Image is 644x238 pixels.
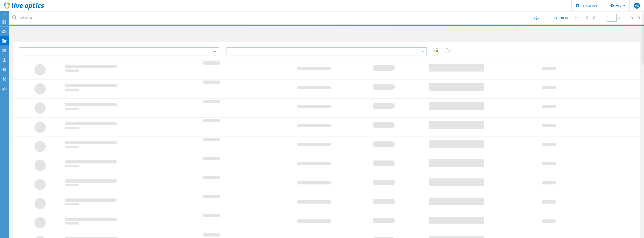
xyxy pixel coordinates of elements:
[9,11,523,24] input: undefined
[636,11,644,25] div: |
[582,11,590,25] div: |
[618,16,620,20] span: of
[634,4,639,7] span: MS
[4,8,44,10] a: Live Optics Dashboard
[610,4,614,7] svg: \n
